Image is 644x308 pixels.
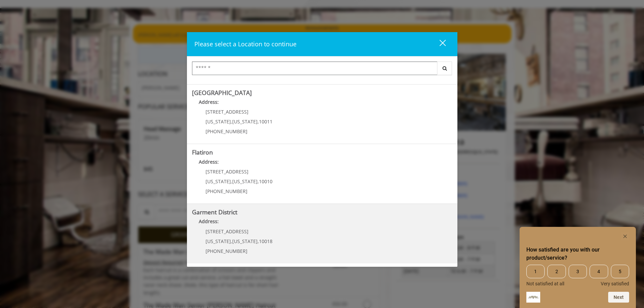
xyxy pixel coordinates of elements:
input: Search Center [192,62,437,75]
span: , [231,178,232,185]
button: Hide survey [621,232,629,240]
span: Please select a Location to continue [194,40,296,48]
button: close dialog [427,37,450,51]
span: [STREET_ADDRESS] [206,168,248,175]
div: Center Select [192,62,452,78]
span: 1 [526,265,545,278]
span: [US_STATE] [206,118,231,125]
b: Garment District [192,208,237,216]
i: Search button [441,66,449,71]
b: Address: [199,159,219,165]
span: [PHONE_NUMBER] [206,128,247,135]
span: , [231,238,232,244]
span: , [258,178,259,185]
span: [US_STATE] [232,178,258,185]
b: Address: [199,218,219,224]
span: 3 [569,265,587,278]
b: Address: [199,99,219,105]
span: , [231,118,232,125]
div: How satisfied are you with our product/service? Select an option from 1 to 5, with 1 being Not sa... [526,265,629,286]
span: Not satisfied at all [526,281,564,286]
span: Very satisfied [601,281,629,286]
span: 10018 [259,238,272,244]
span: 10011 [259,118,272,125]
div: How satisfied are you with our product/service? Select an option from 1 to 5, with 1 being Not sa... [526,232,629,303]
div: close dialog [432,39,445,49]
span: , [258,118,259,125]
span: , [258,238,259,244]
span: [US_STATE] [206,178,231,185]
span: [PHONE_NUMBER] [206,248,247,254]
b: Flatiron [192,148,213,156]
span: 10010 [259,178,272,185]
span: [US_STATE] [206,238,231,244]
span: [STREET_ADDRESS] [206,228,248,235]
span: [US_STATE] [232,118,258,125]
span: [US_STATE] [232,238,258,244]
span: [STREET_ADDRESS] [206,109,248,115]
button: Next question [608,292,629,303]
span: 5 [611,265,629,278]
h2: How satisfied are you with our product/service? Select an option from 1 to 5, with 1 being Not sa... [526,246,629,262]
span: 2 [547,265,566,278]
span: 4 [590,265,608,278]
b: [GEOGRAPHIC_DATA] [192,89,252,97]
span: [PHONE_NUMBER] [206,188,247,194]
